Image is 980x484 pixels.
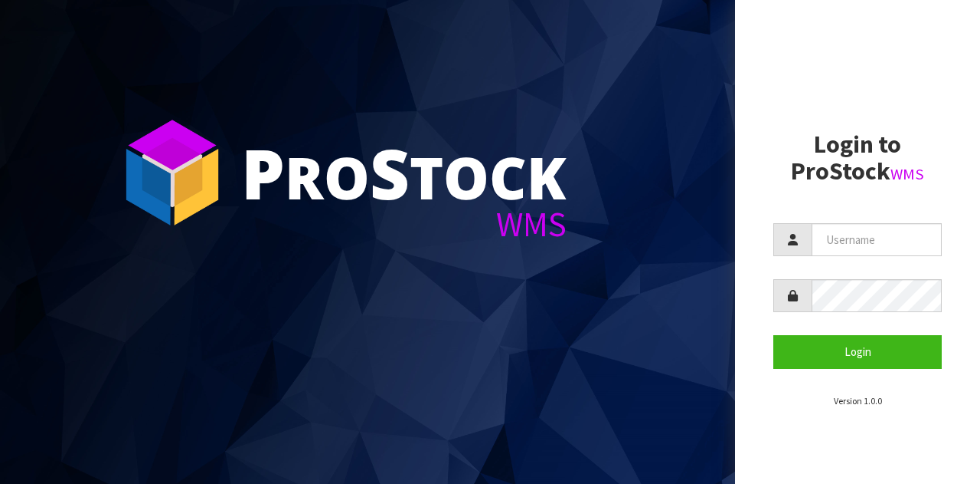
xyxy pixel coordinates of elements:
[115,115,230,230] img: ProStock Cube
[241,126,285,219] span: P
[241,207,567,242] div: WMS
[890,164,924,184] small: WMS
[241,138,567,207] div: ro tock
[812,223,942,256] input: Username
[834,395,882,407] small: Version 1.0.0
[370,126,410,219] span: S
[773,335,942,368] button: Login
[773,131,942,185] h2: Login to ProStock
